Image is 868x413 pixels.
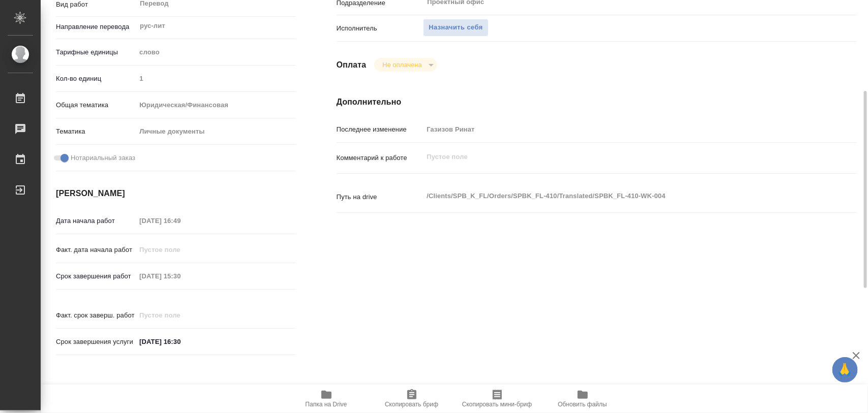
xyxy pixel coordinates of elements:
[56,271,136,281] p: Срок завершения работ
[306,401,347,408] span: Папка на Drive
[337,96,857,108] h4: Дополнительно
[56,337,136,347] p: Срок завершения услуги
[136,213,225,228] input: Пустое поле
[71,153,135,163] span: Нотариальный заказ
[337,124,424,135] p: Последнее изменение
[56,245,136,255] p: Факт. дата начала работ
[284,385,369,413] button: Папка на Drive
[337,59,367,71] h4: Оплата
[136,269,225,283] input: Пустое поле
[136,308,225,323] input: Пустое поле
[832,357,858,383] button: 🙏
[337,23,424,34] p: Исполнитель
[540,385,625,413] button: Обновить файлы
[136,71,295,86] input: Пустое поле
[337,153,424,163] p: Комментарий к работе
[56,216,136,226] p: Дата начала работ
[423,122,813,137] input: Пустое поле
[836,359,854,380] span: 🙏
[337,192,424,202] p: Путь на drive
[136,242,225,257] input: Пустое поле
[423,187,813,205] textarea: /Clients/SPB_K_FL/Orders/SPBK_FL-410/Translated/SPBK_FL-410-WK-004
[369,385,455,413] button: Скопировать бриф
[56,74,136,84] p: Кол-во единиц
[136,334,225,349] input: ✎ Введи что-нибудь
[423,19,488,37] button: Назначить себя
[56,47,136,57] p: Тарифные единицы
[136,44,295,61] div: слово
[136,123,295,140] div: Личные документы
[374,58,437,72] div: Не оплачена
[455,385,540,413] button: Скопировать мини-бриф
[379,60,425,69] button: Не оплачена
[56,126,136,137] p: Тематика
[558,401,607,408] span: Обновить файлы
[56,22,136,32] p: Направление перевода
[56,187,296,200] h4: [PERSON_NAME]
[56,310,136,321] p: Факт. срок заверш. работ
[429,22,483,34] span: Назначить себя
[136,97,295,114] div: Юридическая/Финансовая
[462,401,532,408] span: Скопировать мини-бриф
[56,100,136,110] p: Общая тематика
[385,401,438,408] span: Скопировать бриф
